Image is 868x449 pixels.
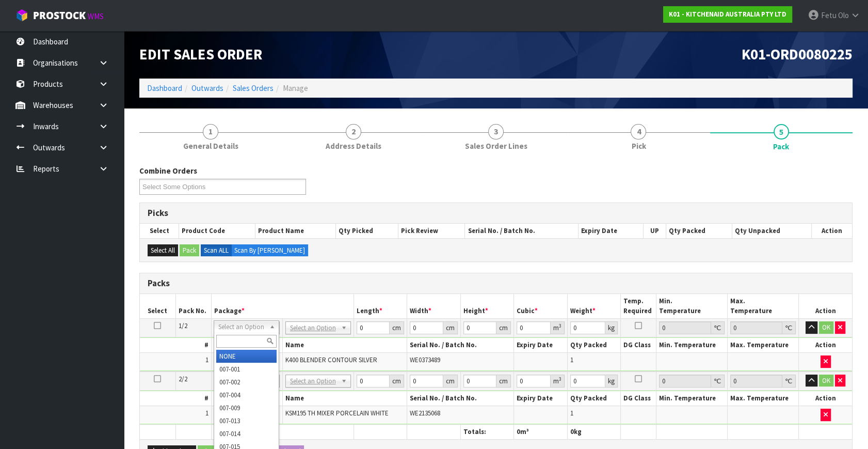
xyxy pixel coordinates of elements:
[147,83,182,93] a: Dashboard
[205,409,208,417] span: 1
[390,321,404,334] div: cm
[140,294,175,318] th: Select
[33,9,86,22] span: ProStock
[460,424,514,439] th: Totals:
[799,294,853,318] th: Action
[283,83,308,93] span: Manage
[621,338,656,353] th: DG Class
[663,6,792,23] a: K01 - KITCHENAID AUSTRALIA PTY LTD
[205,355,208,364] span: 1
[346,124,361,140] span: 2
[488,124,504,140] span: 3
[819,321,833,334] button: OK
[148,244,178,257] button: Select All
[407,338,514,353] th: Serial No. / Batch No.
[183,141,238,151] span: General Details
[465,141,527,151] span: Sales Order Lines
[390,375,404,388] div: cm
[410,355,440,364] span: WE0373489
[216,414,277,427] li: 007-013
[285,355,377,364] span: K400 BLENDER CONTOUR SILVER
[821,10,837,20] span: Fetu
[559,322,561,329] sup: 3
[282,391,407,406] th: Name
[811,224,852,238] th: Action
[407,391,514,406] th: Serial No. / Batch No.
[570,427,574,436] span: 0
[728,338,799,353] th: Max. Temperature
[398,224,465,238] th: Pick Review
[465,224,578,238] th: Serial No. / Batch No.
[732,224,811,238] th: Qty Unpacked
[148,278,844,288] h3: Packs
[656,338,728,353] th: Min. Temperature
[140,224,179,238] th: Select
[211,391,282,406] th: Code
[621,391,656,406] th: DG Class
[782,375,796,388] div: ℃
[631,124,646,140] span: 4
[175,294,211,318] th: Pack No.
[496,375,511,388] div: cm
[799,391,853,406] th: Action
[496,321,511,334] div: cm
[570,355,573,364] span: 1
[216,427,277,440] li: 007-014
[139,45,262,64] span: Edit Sales Order
[353,294,407,318] th: Length
[88,11,104,21] small: WMS
[255,224,335,238] th: Product Name
[838,10,849,20] span: Olo
[669,10,786,19] strong: K01 - KITCHENAID AUSTRALIA PTY LTD
[140,391,211,406] th: #
[567,391,621,406] th: Qty Packed
[211,338,282,353] th: Code
[567,424,621,439] th: kg
[514,424,568,439] th: m³
[514,294,568,318] th: Cubic
[728,294,799,318] th: Max. Temperature
[15,9,28,22] img: cube-alt.png
[605,375,618,388] div: kg
[514,338,568,353] th: Expiry Date
[233,83,274,93] a: Sales Orders
[559,376,561,382] sup: 3
[742,45,853,64] span: K01-ORD0080225
[140,338,211,353] th: #
[410,409,440,417] span: WE2135068
[335,224,398,238] th: Qty Picked
[180,244,199,257] button: Pack
[460,294,514,318] th: Height
[218,321,265,333] span: Select an Option
[799,338,853,353] th: Action
[216,376,277,389] li: 007-002
[711,321,725,334] div: ℃
[231,244,308,257] label: Scan By [PERSON_NAME]
[290,322,337,334] span: Select an Option
[666,224,732,238] th: Qty Packed
[819,375,833,387] button: OK
[711,375,725,388] div: ℃
[191,83,223,93] a: Outwards
[578,224,644,238] th: Expiry Date
[644,224,666,238] th: UP
[407,294,461,318] th: Width
[179,321,187,330] span: 1/2
[443,321,458,334] div: cm
[139,165,197,176] label: Combine Orders
[551,321,565,334] div: m
[514,391,568,406] th: Expiry Date
[567,338,621,353] th: Qty Packed
[282,338,407,353] th: Name
[605,321,618,334] div: kg
[621,294,656,318] th: Temp. Required
[203,124,218,140] span: 1
[631,141,646,151] span: Pick
[774,124,789,140] span: 5
[216,363,277,376] li: 007-001
[201,244,232,257] label: Scan ALL
[290,375,337,388] span: Select an Option
[551,375,565,388] div: m
[656,294,728,318] th: Min. Temperature
[216,401,277,414] li: 007-009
